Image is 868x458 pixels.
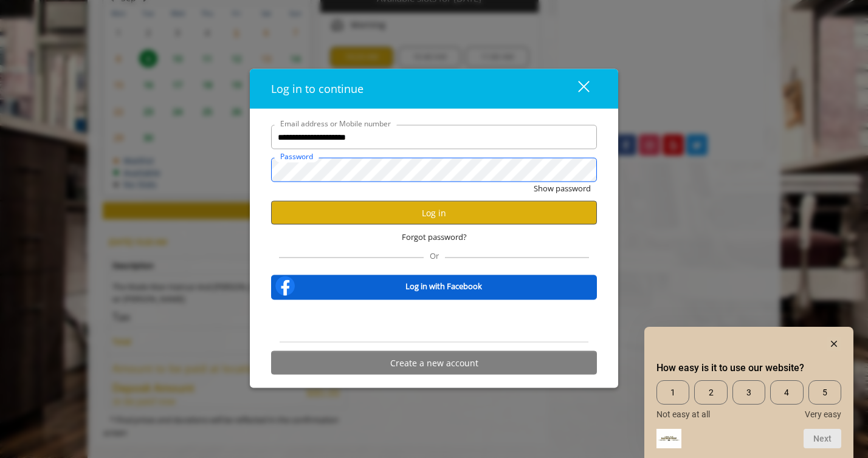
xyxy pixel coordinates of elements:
[805,409,841,419] span: Very easy
[534,182,591,195] button: Show password
[271,81,363,96] span: Log in to continue
[564,80,588,98] div: close dialog
[656,380,689,405] span: 1
[271,125,597,149] input: Email address or Mobile number
[808,380,841,405] span: 5
[804,429,841,448] button: Next question
[656,337,841,448] div: How easy is it to use our website? Select an option from 1 to 5, with 1 being Not easy at all and...
[694,380,727,405] span: 2
[827,337,841,351] button: Hide survey
[273,274,297,298] img: facebook-logo
[656,380,841,419] div: How easy is it to use our website? Select an option from 1 to 5, with 1 being Not easy at all and...
[405,279,482,292] b: Log in with Facebook
[656,361,841,375] h2: How easy is it to use our website? Select an option from 1 to 5, with 1 being Not easy at all and...
[373,308,496,335] iframe: Sign in with Google Button
[556,77,597,101] button: close dialog
[271,158,597,182] input: Password
[402,231,467,244] span: Forgot password?
[656,409,710,419] span: Not easy at all
[770,380,803,405] span: 4
[274,151,319,162] label: Password
[271,351,597,375] button: Create a new account
[271,201,597,225] button: Log in
[732,380,765,405] span: 3
[424,250,445,261] span: Or
[274,118,397,129] label: Email address or Mobile number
